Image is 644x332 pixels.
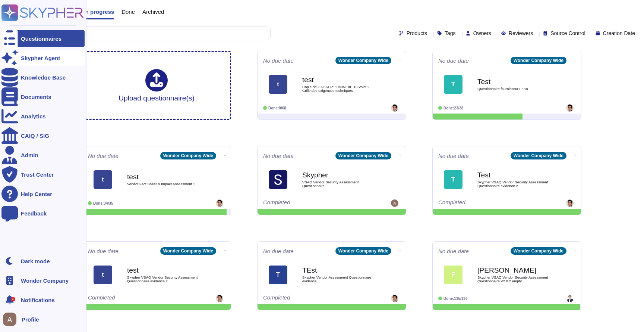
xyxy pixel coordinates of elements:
[438,199,530,207] div: Completed
[1,166,85,183] a: Trust Center
[121,9,135,15] span: Done
[477,180,552,187] span: Skypher VSAQ Vendor Security Assessment Questionnaire evidence 2
[302,171,377,179] b: Skypher
[22,317,39,322] span: Profile
[1,127,85,144] a: CAIQ / SIG
[477,171,552,179] b: Test
[127,173,202,180] b: test
[263,199,354,207] div: Completed
[302,180,377,187] span: VSAQ Vendor Security Assessment Questionnaire
[1,205,85,221] a: Feedback
[88,153,119,159] span: No due date
[1,186,85,202] a: Help Center
[509,31,533,36] span: Reviewers
[444,170,463,189] div: T
[438,248,469,254] span: No due date
[477,78,552,85] b: Test
[1,108,85,124] a: Analytics
[11,297,15,301] div: 9+
[160,152,216,159] div: Wonder Company Wide
[119,69,195,102] div: Upload questionnaire(s)
[94,266,112,284] div: t
[21,55,60,61] div: Skypher Agent
[21,75,66,80] div: Knowledge Base
[216,199,223,207] img: user
[269,75,287,94] div: t
[1,89,85,105] a: Documents
[407,31,427,36] span: Products
[443,297,468,301] span: Done: 135/136
[3,313,16,326] img: user
[302,267,377,274] b: TEst
[263,153,294,159] span: No due date
[444,75,463,94] div: T
[1,311,22,328] button: user
[21,114,46,119] div: Analytics
[302,276,377,283] span: Skypher Vendor Assessment Questionnaire evidence
[21,297,55,303] span: Notifications
[127,276,202,283] span: Skypher VSAQ Vendor Security Assessment Questionnaire evidence 2
[444,266,463,284] div: F
[511,247,566,255] div: Wonder Company Wide
[445,31,456,36] span: Tags
[391,295,398,302] img: user
[302,85,377,92] span: Copie de 2023AOP11 ANNEXE 10 Volet 2 Grille des exigences techniques
[21,133,49,139] div: CAIQ / SIG
[443,106,463,110] span: Done: 23/38
[391,104,398,112] img: user
[127,267,202,274] b: test
[566,295,574,302] img: user
[1,50,85,66] a: Skypher Agent
[566,199,574,207] img: user
[93,201,113,205] span: Done: 34/35
[88,248,119,254] span: No due date
[21,36,61,41] div: Questionnaires
[21,94,51,100] div: Documents
[269,266,287,284] div: T
[550,31,585,36] span: Source Control
[603,31,635,36] span: Creation Date
[511,57,566,64] div: Wonder Company Wide
[263,248,294,254] span: No due date
[335,152,391,159] div: Wonder Company Wide
[477,87,552,91] span: Questionnaire fournisseur Fr An
[88,295,179,302] div: Completed
[269,170,287,189] img: Logo
[473,31,491,36] span: Owners
[29,27,270,40] input: Search by keywords
[477,267,552,274] b: [PERSON_NAME]
[566,104,574,112] img: user
[216,295,223,302] img: user
[21,258,50,264] div: Dark mode
[438,153,469,159] span: No due date
[21,152,38,158] div: Admin
[335,57,391,64] div: Wonder Company Wide
[263,58,294,63] span: No due date
[438,58,469,63] span: No due date
[302,76,377,83] b: test
[1,147,85,163] a: Admin
[21,278,69,283] span: Wonder Company
[142,9,164,15] span: Archived
[335,247,391,255] div: Wonder Company Wide
[268,106,286,110] span: Done: 0/68
[83,9,114,15] span: In progress
[263,295,354,302] div: Completed
[391,199,398,207] img: user
[21,211,47,216] div: Feedback
[21,172,54,177] div: Trust Center
[511,152,566,159] div: Wonder Company Wide
[127,182,202,186] span: Vendor Fact Sheet & Impact Assessment 1
[477,276,552,283] span: Skypher VSAQ Vendor Security Assessment Questionnaire V2.0.2 empty
[1,69,85,86] a: Knowledge Base
[1,30,85,47] a: Questionnaires
[94,170,112,189] div: t
[21,191,52,197] div: Help Center
[160,247,216,255] div: Wonder Company Wide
